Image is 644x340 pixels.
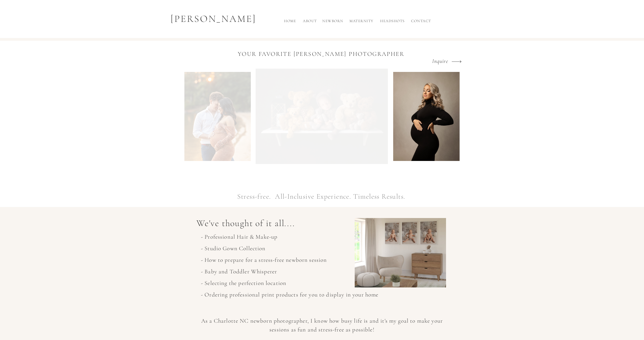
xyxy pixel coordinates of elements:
p: [PERSON_NAME] [166,12,261,26]
a: Headshots [379,18,406,26]
a: Contact [410,18,432,26]
h3: Stress-free. All-Inclusive Experience. Timeless Results. [195,191,447,205]
a: Home [282,18,298,26]
p: - Professional Hair & Make-up - Studio Gown Collection - How to prepare for a stress-free newborn... [201,231,402,300]
a: Inquire [432,57,457,62]
h2: We've thought of it all.... [196,217,425,231]
a: About [302,18,318,26]
h1: Your favorite [PERSON_NAME] Photographer [216,50,426,59]
a: Newborn [321,18,344,26]
a: Maternity [348,18,375,26]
